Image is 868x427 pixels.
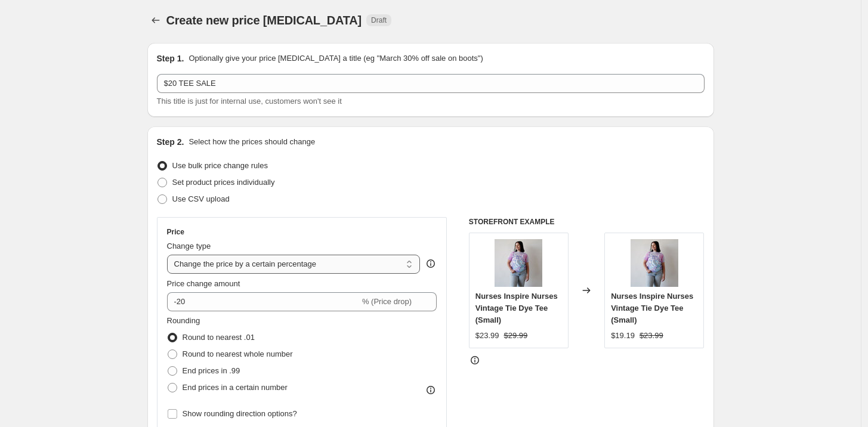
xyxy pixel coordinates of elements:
div: $23.99 [475,330,499,342]
span: Round to nearest whole number [183,349,293,358]
span: Set product prices individually [172,178,275,187]
span: This title is just for internal use, customers won't see it [157,97,342,106]
h3: Price [167,227,184,237]
strike: $23.99 [640,330,663,342]
span: Round to nearest .01 [183,333,255,342]
span: End prices in .99 [183,366,240,375]
h2: Step 2. [157,136,184,148]
span: Create new price [MEDICAL_DATA] [166,14,362,27]
p: Optionally give your price [MEDICAL_DATA] a title (eg "March 30% off sale on boots") [189,52,483,64]
span: Rounding [167,316,200,325]
p: Select how the prices should change [189,136,315,148]
span: Change type [167,242,211,250]
img: IMG_1457_80x.jpg [631,239,678,287]
span: Show rounding direction options? [183,409,297,418]
span: Draft [371,16,387,25]
span: Nurses Inspire Nurses Vintage Tie Dye Tee (Small) [611,292,693,324]
span: % (Price drop) [362,297,412,306]
input: -15 [167,292,360,311]
div: help [425,258,437,270]
div: $19.19 [611,330,635,342]
h6: STOREFRONT EXAMPLE [469,217,705,227]
input: 30% off holiday sale [157,74,705,93]
h2: Step 1. [157,52,184,64]
span: Use CSV upload [172,194,230,203]
span: End prices in a certain number [183,383,288,392]
img: IMG_1457_80x.jpg [495,239,542,287]
button: Price change jobs [147,12,164,29]
span: Use bulk price change rules [172,161,268,170]
span: Price change amount [167,279,240,288]
strike: $29.99 [504,330,528,342]
span: Nurses Inspire Nurses Vintage Tie Dye Tee (Small) [475,292,558,324]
